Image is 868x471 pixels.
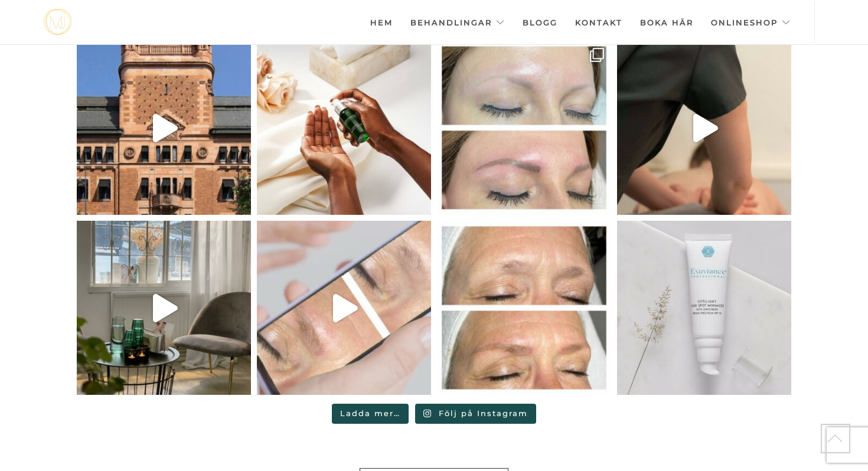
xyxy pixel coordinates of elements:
[44,9,71,35] a: mjstudio mjstudio mjstudio
[340,408,400,418] span: Ladda mer…
[370,2,393,43] a: Hem
[523,2,557,43] a: Blogg
[415,404,536,424] a: Instagram Följ på Instagram
[437,41,611,215] a: Clone
[693,114,718,142] svg: Play
[44,9,71,35] img: mjstudio
[333,294,358,322] svg: Play
[410,2,505,43] a: Behandlingar
[590,48,604,62] svg: Clone
[77,41,251,215] a: Play
[153,294,178,322] svg: Play
[257,221,431,395] a: Play
[153,114,178,142] svg: Play
[77,221,251,395] a: Play
[332,404,409,424] a: Ladda mer…
[575,2,622,43] a: Kontakt
[640,2,693,43] a: Boka här
[439,408,528,418] span: Följ på Instagram
[423,409,431,418] svg: Instagram
[617,41,791,215] a: Play
[711,2,791,43] a: Onlineshop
